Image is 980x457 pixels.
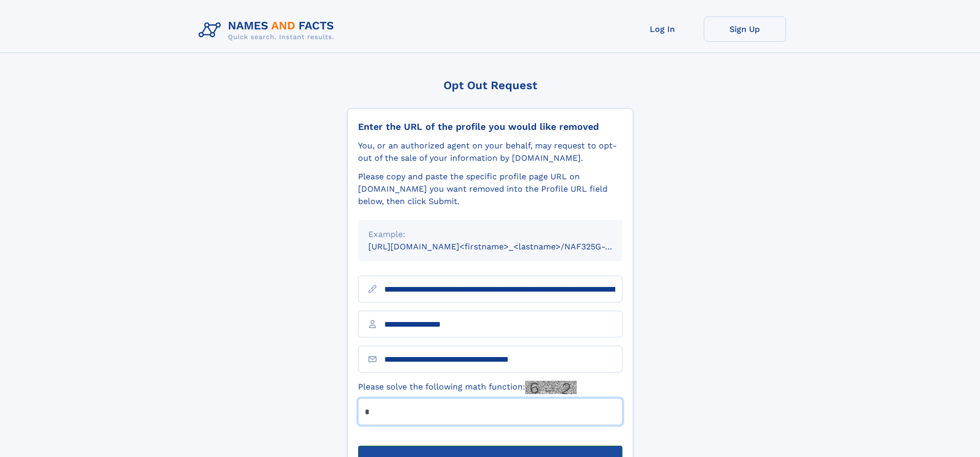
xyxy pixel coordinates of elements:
[347,79,633,92] div: Opt Out Request
[704,16,786,42] a: Sign Up
[621,16,704,42] a: Log In
[358,121,622,132] div: Enter the URL of the profile you would like removed
[358,171,622,208] div: Please copy and paste the specific profile page URL on [DOMAIN_NAME] you want removed into the Pr...
[358,381,577,394] label: Please solve the following math function:
[358,140,622,164] div: You, or an authorized agent on your behalf, may request to opt-out of the sale of your informatio...
[194,16,343,44] img: Logo Names and Facts
[368,228,612,241] div: Example:
[368,242,642,251] small: [URL][DOMAIN_NAME]<firstname>_<lastname>/NAF325G-xxxxxxxx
